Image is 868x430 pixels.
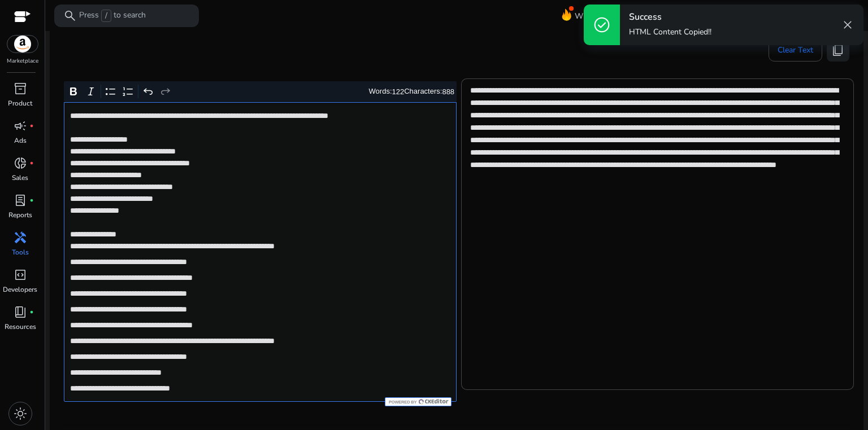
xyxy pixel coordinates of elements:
[827,39,849,62] button: content_copy
[14,194,27,207] span: lab_profile
[14,119,27,133] span: campaign
[388,400,416,405] span: Powered by
[63,9,77,23] span: search
[14,135,27,146] p: Ads
[575,6,619,26] span: What's New
[14,156,27,170] span: donut_small
[3,284,37,295] p: Developers
[29,310,34,314] span: fiber_manual_record
[5,322,36,332] p: Resources
[12,247,29,257] p: Tools
[14,305,27,319] span: book_4
[8,210,32,220] p: Reports
[64,102,457,402] div: Rich Text Editor. Editing area: main. Press Alt+0 for help.
[14,82,27,95] span: inventory_2
[101,10,111,22] span: /
[778,39,813,62] span: Clear Text
[442,87,454,96] label: 888
[29,161,34,165] span: fiber_manual_record
[841,18,854,32] span: close
[769,39,822,62] button: Clear Text
[831,43,845,57] span: content_copy
[593,16,611,34] span: check_circle
[79,10,146,22] p: Press to search
[14,231,27,244] span: handyman
[14,407,27,420] span: light_mode
[8,98,32,108] p: Product
[14,268,27,282] span: code_blocks
[7,57,38,65] p: Marketplace
[369,85,455,99] div: Words: Characters:
[29,198,34,203] span: fiber_manual_record
[29,124,34,128] span: fiber_manual_record
[64,81,457,103] div: Editor toolbar
[629,27,711,38] p: HTML Content Copied!!
[629,12,711,23] h4: Success
[12,173,28,183] p: Sales
[7,36,38,52] img: amazon.svg
[392,87,405,96] label: 122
